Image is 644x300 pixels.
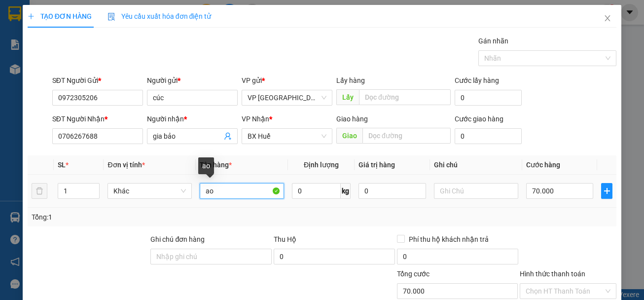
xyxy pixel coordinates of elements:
[5,5,143,42] li: Cúc Tùng Limousine
[604,14,611,22] span: close
[248,129,326,144] span: BX Huế
[68,53,131,64] li: VP BX Tuy Hoà
[107,161,144,169] span: Đơn vị tính
[455,115,503,123] label: Cước giao hàng
[526,161,560,169] span: Cước hàng
[242,75,332,86] div: VP gửi
[455,76,499,84] label: Cước lấy hàng
[304,161,339,169] span: Định lượng
[28,12,92,20] span: TẠO ĐƠN HÀNG
[336,89,359,105] span: Lấy
[358,183,426,199] input: 0
[107,12,212,20] span: Yêu cầu xuất hóa đơn điện tử
[52,75,143,86] div: SĐT Người Gửi
[200,183,284,199] input: VD: Bàn, Ghế
[601,183,612,199] button: plus
[28,13,35,20] span: plus
[5,53,68,86] li: VP VP [GEOGRAPHIC_DATA] xe Limousine
[107,13,115,21] img: icon
[455,128,522,144] input: Cước giao hàng
[341,183,351,199] span: kg
[274,235,296,243] span: Thu Hộ
[147,113,238,124] div: Người nhận
[113,184,186,198] span: Khác
[242,115,269,123] span: VP Nhận
[362,128,451,144] input: Dọc đường
[150,249,272,264] input: Ghi chú đơn hàng
[336,76,365,84] span: Lấy hàng
[68,66,75,73] span: environment
[52,113,143,124] div: SĐT Người Nhận
[224,132,232,140] span: user-add
[520,270,585,278] label: Hình thức thanh toán
[150,235,205,243] label: Ghi chú đơn hàng
[359,89,451,105] input: Dọc đường
[478,37,508,45] label: Gán nhãn
[58,161,66,169] span: SL
[594,5,621,33] button: Close
[455,90,522,106] input: Cước lấy hàng
[147,75,238,86] div: Người gửi
[602,187,612,195] span: plus
[32,212,250,223] div: Tổng: 1
[198,157,214,174] div: ao
[434,183,518,199] input: Ghi Chú
[336,128,362,144] span: Giao
[358,161,395,169] span: Giá trị hàng
[336,115,368,123] span: Giao hàng
[430,155,522,175] th: Ghi chú
[200,161,232,169] span: Tên hàng
[405,234,493,245] span: Phí thu hộ khách nhận trả
[397,270,429,278] span: Tổng cước
[32,183,47,199] button: delete
[248,90,326,105] span: VP Nha Trang xe Limousine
